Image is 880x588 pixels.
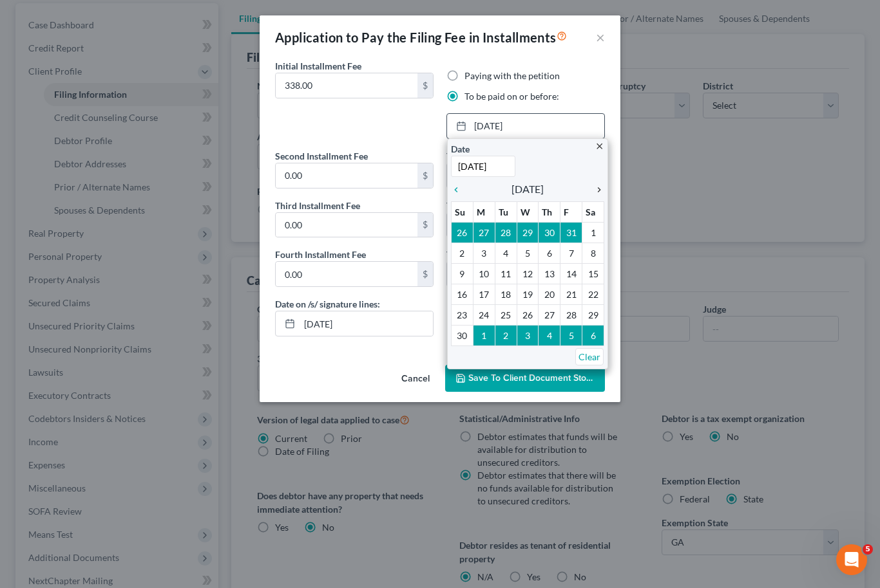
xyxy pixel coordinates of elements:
[560,243,582,263] td: 7
[451,181,468,197] a: chevron_left
[582,222,604,243] td: 1
[391,366,440,392] button: Cancel
[517,284,539,304] td: 19
[539,201,560,222] th: Th
[517,304,539,325] td: 26
[495,325,517,345] td: 2
[560,263,582,284] td: 14
[575,348,604,365] a: Clear
[495,284,517,304] td: 18
[468,372,605,383] span: Save to Client Document Storage
[446,149,541,163] label: To be paid on or before:
[517,201,539,222] th: W
[560,325,582,345] td: 5
[417,73,433,98] div: $
[300,311,433,336] input: MM/DD/YYYY
[275,248,366,261] label: Fourth Installment Fee
[451,156,515,177] input: 1/1/2013
[596,30,605,45] button: ×
[464,90,559,103] label: To be paid on or before:
[539,325,560,345] td: 4
[447,114,604,138] a: [DATE]
[451,185,468,195] i: chevron_left
[582,243,604,263] td: 8
[495,243,517,263] td: 4
[473,222,495,243] td: 27
[495,304,517,325] td: 25
[473,263,495,284] td: 10
[588,181,604,197] a: chevron_right
[275,59,361,73] label: Initial Installment Fee
[275,199,360,212] label: Third Installment Fee
[512,181,544,197] span: [DATE]
[464,69,560,82] label: Paying with the petition
[517,243,539,263] td: 5
[417,262,433,286] div: $
[473,243,495,263] td: 3
[517,325,539,345] td: 3
[582,325,604,345] td: 6
[446,199,541,212] label: To be paid on or before:
[560,284,582,304] td: 21
[473,284,495,304] td: 17
[276,262,417,286] input: 0.00
[473,325,495,345] td: 1
[595,142,604,151] i: close
[582,263,604,284] td: 15
[473,304,495,325] td: 24
[560,222,582,243] td: 31
[495,222,517,243] td: 28
[836,544,867,575] iframe: Intercom live chat
[275,149,368,163] label: Second Installment Fee
[452,222,473,243] td: 26
[446,248,541,261] label: To be paid on or before:
[276,213,417,237] input: 0.00
[452,325,473,345] td: 30
[582,201,604,222] th: Sa
[539,243,560,263] td: 6
[539,222,560,243] td: 30
[863,544,873,555] span: 5
[595,138,604,153] a: close
[495,201,517,222] th: Tu
[495,263,517,284] td: 11
[452,243,473,263] td: 2
[539,263,560,284] td: 13
[560,304,582,325] td: 28
[417,213,433,237] div: $
[539,284,560,304] td: 20
[517,263,539,284] td: 12
[276,73,417,98] input: 0.00
[451,142,470,156] label: Date
[452,284,473,304] td: 16
[473,201,495,222] th: M
[275,28,567,46] div: Application to Pay the Filing Fee in Installments
[582,284,604,304] td: 22
[452,201,473,222] th: Su
[517,222,539,243] td: 29
[417,163,433,188] div: $
[539,304,560,325] td: 27
[560,201,582,222] th: F
[452,304,473,325] td: 23
[276,163,417,188] input: 0.00
[588,185,604,195] i: chevron_right
[445,365,605,392] button: Save to Client Document Storage
[275,297,380,311] label: Date on /s/ signature lines:
[582,304,604,325] td: 29
[452,263,473,284] td: 9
